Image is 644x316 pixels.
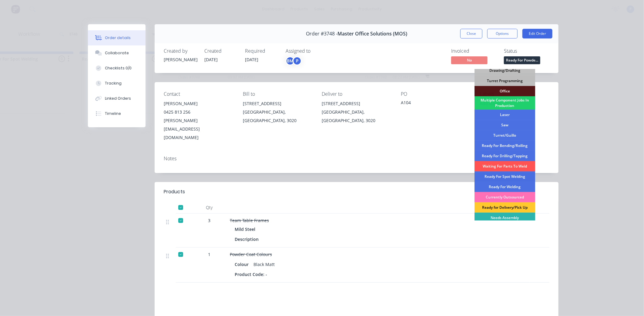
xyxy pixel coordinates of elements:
div: Ready For Drilling/Tapping [475,151,535,161]
div: Product Code: - [235,270,270,279]
div: [PERSON_NAME] [164,99,233,108]
span: Master Office Solutions (MOS) [337,31,407,37]
div: [PERSON_NAME]0425 813 256[PERSON_NAME][EMAIL_ADDRESS][DOMAIN_NAME] [164,99,233,142]
div: [STREET_ADDRESS] [322,99,391,108]
div: Description [235,235,261,244]
div: A104 [401,99,470,108]
div: Deliver to [322,91,391,97]
div: [GEOGRAPHIC_DATA], [GEOGRAPHIC_DATA], 3020 [322,108,391,125]
div: Order details [105,35,131,41]
div: BM [286,56,295,65]
div: Notes [164,156,549,161]
div: Currently Outsourced [475,192,535,202]
button: Order details [88,30,146,45]
div: Created [204,48,238,54]
div: Timeline [105,111,121,116]
button: Close [460,29,482,38]
div: Bill to [243,91,312,97]
div: Ready For Bending/Rolling [475,141,535,151]
div: Waiting For Parts To Weld [475,161,535,171]
div: P [293,56,302,65]
div: [PERSON_NAME][EMAIL_ADDRESS][DOMAIN_NAME] [164,116,233,142]
div: 0425 813 256 [164,108,233,116]
div: Black Matt [251,260,277,269]
div: Contact [164,91,233,97]
div: Saw [475,120,535,130]
div: Office [475,86,535,96]
button: Linked Orders [88,91,146,106]
div: Linked Orders [105,96,131,101]
button: Edit Order [522,29,552,38]
div: Ready For Welding [475,182,535,192]
div: Mild Steel [235,225,258,234]
div: Checklists 0/0 [105,65,132,71]
span: 1 [208,251,210,258]
div: Drawing/Drafting [475,65,535,76]
button: Checklists 0/0 [88,61,146,76]
span: [DATE] [245,57,258,62]
button: Tracking [88,76,146,91]
span: Team Table Frames [230,218,269,223]
div: Tracking [105,81,122,86]
div: [STREET_ADDRESS][GEOGRAPHIC_DATA], [GEOGRAPHIC_DATA], 3020 [322,99,391,125]
span: 3 [208,217,210,224]
span: No [451,56,488,64]
span: Powder Coat Colours [230,251,272,257]
div: Status [504,48,549,54]
div: [STREET_ADDRESS][GEOGRAPHIC_DATA], [GEOGRAPHIC_DATA], 3020 [243,99,312,125]
div: PO [401,91,470,97]
div: Required [245,48,278,54]
div: Products [164,188,185,195]
div: Ready For Spot Welding [475,171,535,182]
button: Timeline [88,106,146,121]
div: [PERSON_NAME] [164,56,197,63]
div: Assigned to [286,48,346,54]
span: Order #3748 - [306,31,337,37]
span: [DATE] [204,57,218,62]
button: BMP [286,56,302,65]
div: Turret/Guillo [475,130,535,141]
button: Options [487,29,518,38]
div: Invoiced [451,48,497,54]
div: Multiple Component Jobs In Production [475,96,535,110]
div: Needs Assembly [475,213,535,223]
div: Laser [475,110,535,120]
div: [GEOGRAPHIC_DATA], [GEOGRAPHIC_DATA], 3020 [243,108,312,125]
span: Ready For Powde... [504,56,540,64]
button: Ready For Powde... [504,56,540,65]
div: Colour [235,260,251,269]
button: Collaborate [88,45,146,61]
div: Collaborate [105,50,129,56]
div: Created by [164,48,197,54]
div: Qty [191,201,227,214]
div: [STREET_ADDRESS] [243,99,312,108]
div: Ready for Delivery/Pick Up [475,202,535,213]
div: Turret Programming [475,76,535,86]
